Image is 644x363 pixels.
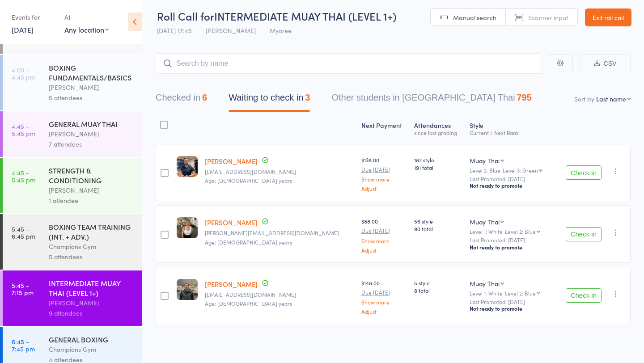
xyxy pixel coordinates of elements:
[12,225,35,240] time: 5:45 - 6:45 pm
[205,177,292,184] span: Age: [DEMOGRAPHIC_DATA] years
[177,217,198,238] img: image1729591634.png
[361,217,407,253] div: $88.00
[574,94,594,103] label: Sort by
[177,156,198,177] img: image1718617299.png
[470,290,551,296] div: Level 1: White
[64,25,109,34] div: Any location
[528,13,568,22] span: Scanner input
[12,122,35,137] time: 4:45 - 5:45 pm
[157,8,214,23] span: Roll Call for
[49,308,134,318] div: 9 attendees
[566,288,602,303] button: Check in
[12,66,35,80] time: 4:00 - 4:45 pm
[3,270,142,326] a: 5:45 -7:15 pmINTERMEDIATE MUAY THAI (LEVEL 1+)[PERSON_NAME]9 attendees
[596,94,626,103] div: Last name
[470,305,551,312] div: Not ready to promote
[566,227,602,241] button: Check in
[470,167,551,173] div: Level 2: Blue
[206,26,256,35] span: [PERSON_NAME]
[229,88,310,112] button: Waiting to check in3
[12,282,34,296] time: 5:45 - 7:15 pm
[3,111,142,157] a: 4:45 -5:45 pmGENERAL MUAY THAI[PERSON_NAME]7 attendees
[361,176,407,182] a: Show more
[156,88,207,112] button: Checked in6
[205,156,258,166] a: [PERSON_NAME]
[414,279,462,287] span: 5 style
[49,195,134,206] div: 1 attendee
[585,8,631,26] a: Exit roll call
[470,279,500,288] div: Muay Thai
[12,169,35,183] time: 4:45 - 5:45 pm
[202,93,207,102] div: 6
[331,88,532,112] button: Other students in [GEOGRAPHIC_DATA] Thai795
[49,63,134,82] div: BOXING FUNDAMENTALS/BASICS
[270,26,292,35] span: Myaree
[49,139,134,149] div: 7 attendees
[414,156,462,164] span: 182 style
[361,186,407,191] a: Adjust
[470,130,551,135] div: Current / Next Rank
[12,25,34,34] a: [DATE]
[361,247,407,253] a: Adjust
[49,165,134,185] div: STRENGTH & CONDITIONING
[49,222,134,241] div: BOXING TEAM TRAINING (INT. + ADV.)
[3,55,142,110] a: 4:00 -4:45 pmBOXING FUNDAMENTALS/BASICS[PERSON_NAME]5 attendees
[64,10,109,25] div: At
[414,130,462,135] div: since last grading
[361,156,407,191] div: $138.00
[49,344,134,355] div: Champions Gym
[361,308,407,314] a: Adjust
[470,299,551,305] small: Last Promoted: [DATE]
[470,182,551,189] div: Not ready to promote
[470,156,500,165] div: Muay Thai
[505,228,536,234] div: Level 2: Blue
[49,278,134,298] div: INTERMEDIATE MUAY THAI (LEVEL 1+)
[156,53,541,74] input: Search by name
[470,217,500,226] div: Muay Thai
[49,334,134,344] div: GENERAL BOXING
[205,218,258,227] a: [PERSON_NAME]
[580,54,631,73] button: CSV
[205,300,292,307] span: Age: [DEMOGRAPHIC_DATA] years
[361,289,407,295] small: Due [DATE]
[49,119,134,129] div: GENERAL MUAY THAI
[205,169,354,175] small: robertogentilsassano@gmail.com
[361,166,407,173] small: Due [DATE]
[361,279,407,314] div: $148.00
[305,93,310,102] div: 3
[517,93,532,102] div: 795
[414,287,462,294] span: 8 total
[205,279,258,289] a: [PERSON_NAME]
[49,252,134,262] div: 5 attendees
[157,26,192,35] span: [DATE] 17:45
[3,158,142,213] a: 4:45 -5:45 pmSTRENGTH & CONDITIONING[PERSON_NAME]1 attendee
[566,165,602,180] button: Check in
[470,228,551,234] div: Level 1: White
[214,8,396,23] span: INTERMEDIATE MUAY THAI (LEVEL 1+)
[205,238,292,246] span: Age: [DEMOGRAPHIC_DATA] years
[49,93,134,103] div: 5 attendees
[453,13,496,22] span: Manual search
[361,238,407,244] a: Show more
[49,298,134,308] div: [PERSON_NAME]
[49,241,134,252] div: Champions Gym
[49,129,134,139] div: [PERSON_NAME]
[177,279,198,300] img: image1749544886.png
[12,10,55,25] div: Events for
[470,237,551,243] small: Last Promoted: [DATE]
[411,116,466,140] div: Atten­dances
[505,290,536,296] div: Level 2: Blue
[205,291,354,298] small: vrdoljak.luka@gmail.com
[470,176,551,182] small: Last Promoted: [DATE]
[3,214,142,270] a: 5:45 -6:45 pmBOXING TEAM TRAINING (INT. + ADV.)Champions Gym5 attendees
[466,116,555,140] div: Style
[12,338,35,352] time: 6:45 - 7:45 pm
[49,82,134,93] div: [PERSON_NAME]
[414,225,462,232] span: 90 total
[361,299,407,305] a: Show more
[503,167,538,173] div: Level 3: Green
[414,217,462,225] span: 56 style
[358,116,411,140] div: Next Payment
[205,230,354,236] small: sarah.sharpe99@gmail.com
[414,164,462,171] span: 191 total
